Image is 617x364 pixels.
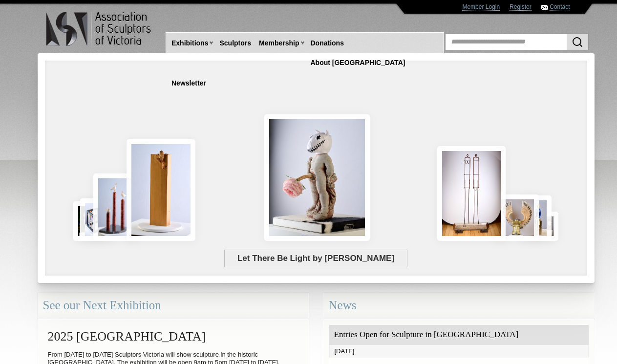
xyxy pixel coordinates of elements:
img: Let There Be Light [264,114,370,241]
div: [DATE] [329,345,589,358]
a: Sculptors [215,34,255,52]
a: Exhibitions [168,34,212,52]
h2: 2025 [GEOGRAPHIC_DATA] [43,324,303,348]
div: News [323,293,595,319]
a: Member Login [462,3,500,11]
a: About [GEOGRAPHIC_DATA] [307,54,409,72]
a: Newsletter [168,74,210,92]
img: logo.png [45,10,153,48]
img: Little Frog. Big Climb [127,139,196,241]
img: Swingers [437,146,506,241]
div: Entries Open for Sculpture in [GEOGRAPHIC_DATA] [329,325,589,345]
img: Search [572,36,583,48]
a: Membership [255,34,303,52]
div: See our Next Exhibition [38,293,309,319]
img: Contact ASV [541,5,548,10]
a: Register [510,3,532,11]
span: Let There Be Light by [PERSON_NAME] [224,250,407,267]
a: Contact [550,3,570,11]
a: Donations [307,34,348,52]
img: Lorica Plumata (Chrysus) [494,194,539,241]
